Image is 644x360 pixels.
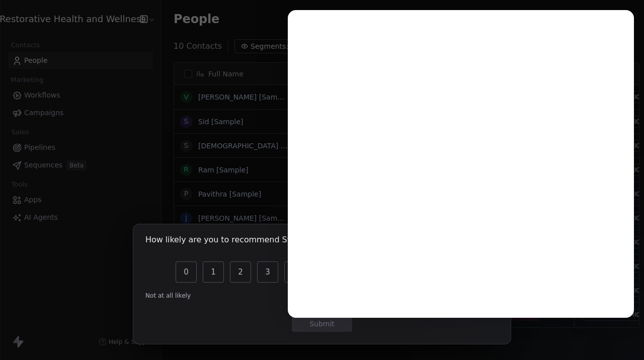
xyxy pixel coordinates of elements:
span: Not at all likely [145,292,191,300]
button: Submit [292,316,352,332]
iframe: Intercom live chat [288,10,634,318]
iframe: Intercom live chat [610,326,634,350]
button: 0 [176,261,197,283]
button: 2 [230,261,251,283]
button: 3 [257,261,278,283]
h1: How likely are you to recommend Swipe One to others? [145,236,367,246]
button: 4 [284,261,305,283]
button: 1 [203,261,224,283]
